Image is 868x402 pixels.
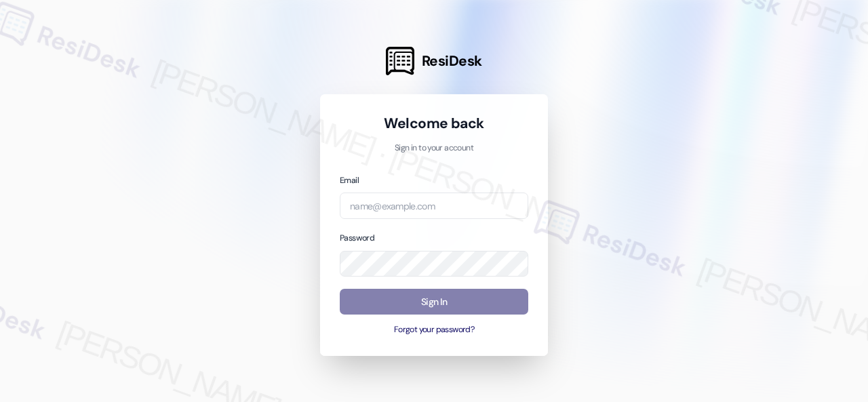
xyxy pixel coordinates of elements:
label: Password [340,233,374,243]
img: ResiDesk Logo [386,47,414,75]
input: name@example.com [340,193,528,219]
label: Email [340,175,359,186]
button: Sign In [340,289,528,315]
button: Forgot your password? [340,324,528,336]
h1: Welcome back [340,114,528,133]
span: ResiDesk [422,52,482,71]
p: Sign in to your account [340,142,528,155]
